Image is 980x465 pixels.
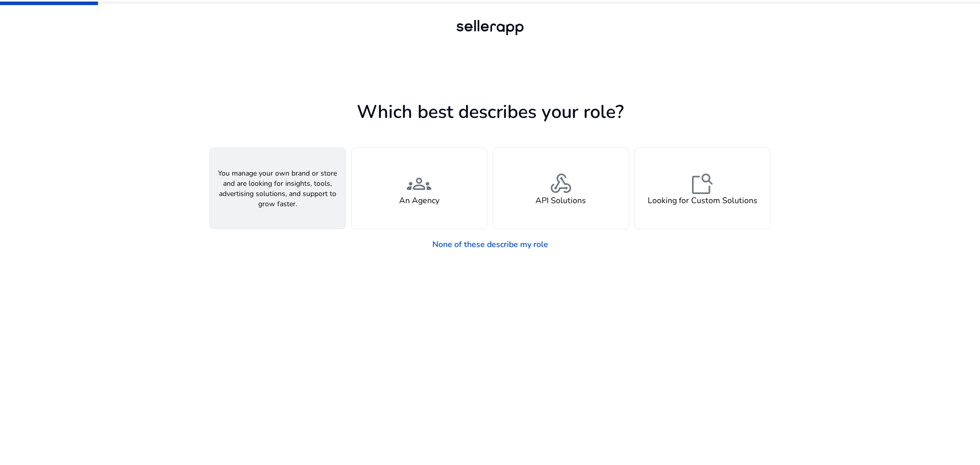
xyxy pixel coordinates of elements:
h4: An Agency [399,196,439,206]
a: None of these describe my role [424,234,556,255]
h4: Looking for Custom Solutions [648,196,757,206]
button: feature_searchLooking for Custom Solutions [634,148,771,229]
span: webhook [549,172,573,196]
span: feature_search [690,172,715,196]
span: groups [407,172,431,196]
button: groupsAn Agency [351,148,488,229]
button: You manage your own brand or store and are looking for insights, tools, advertising solutions, an... [209,148,346,229]
button: webhookAPI Solutions [493,148,629,229]
h1: Which best describes your role? [209,101,771,123]
h4: API Solutions [535,196,586,206]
